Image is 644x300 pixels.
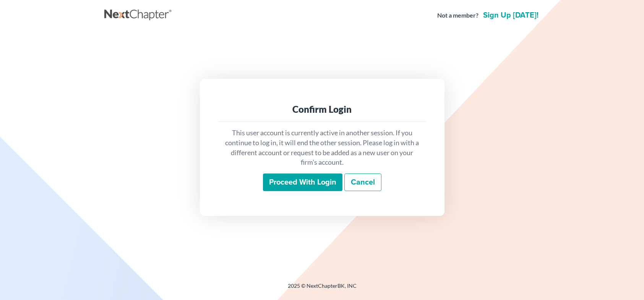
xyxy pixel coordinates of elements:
input: Proceed with login [263,174,342,191]
a: Sign up [DATE]! [482,11,540,19]
a: Cancel [344,174,381,191]
div: Confirm Login [224,103,420,115]
div: 2025 © NextChapterBK, INC [104,282,540,296]
strong: Not a member? [437,11,479,20]
p: This user account is currently active in another session. If you continue to log in, it will end ... [224,128,420,167]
